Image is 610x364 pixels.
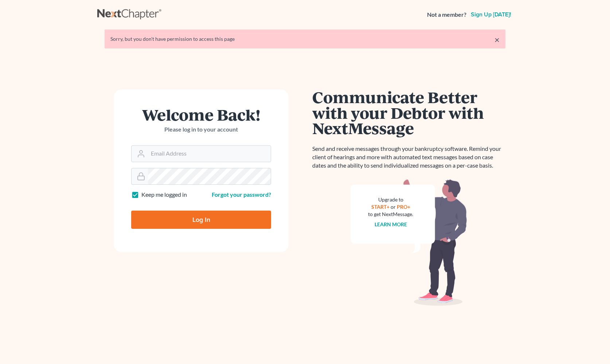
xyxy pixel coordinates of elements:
[141,191,187,199] label: Keep me logged in
[391,204,396,210] span: or
[148,146,271,162] input: Email Address
[368,211,413,218] div: to get NextMessage.
[368,196,413,203] div: Upgrade to
[110,35,500,43] div: Sorry, but you don't have permission to access this page
[371,204,390,210] a: START+
[427,11,466,19] strong: Not a member?
[375,221,407,227] a: Learn more
[312,145,505,170] p: Send and receive messages through your bankruptcy software. Remind your client of hearings and mo...
[397,204,410,210] a: PRO+
[312,89,505,136] h1: Communicate Better with your Debtor with NextMessage
[131,107,271,122] h1: Welcome Back!
[351,179,467,306] img: nextmessage_bg-59042aed3d76b12b5cd301f8e5b87938c9018125f34e5fa2b7a6b67550977c72.svg
[131,125,271,134] p: Please log in to your account
[469,12,513,17] a: Sign up [DATE]!
[131,211,271,229] input: Log In
[494,35,500,44] a: ×
[212,191,271,198] a: Forgot your password?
